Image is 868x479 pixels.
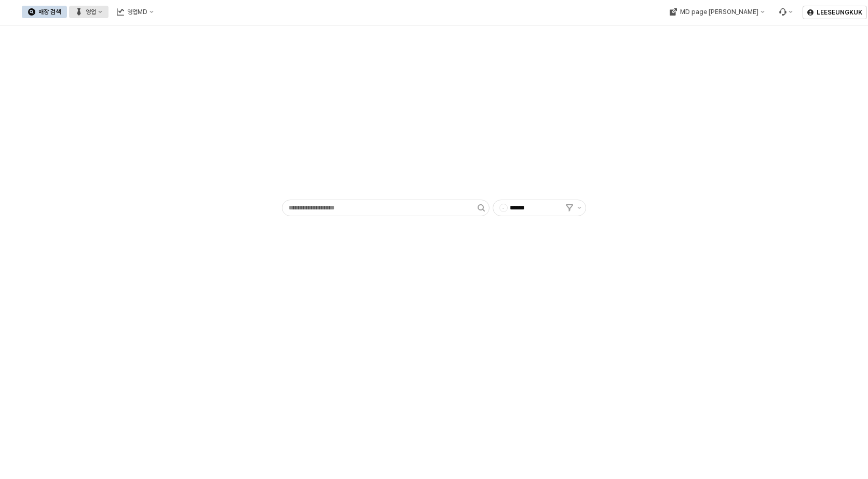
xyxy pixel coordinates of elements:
button: 영업MD [111,6,160,18]
p: LEESEUNGKUK [817,8,862,17]
div: MD page 이동 [663,6,770,18]
span: - [500,204,507,212]
button: 제안 사항 표시 [573,200,586,216]
button: LEESEUNGKUK [803,6,867,19]
button: MD page [PERSON_NAME] [663,6,770,18]
div: 영업 [86,8,96,16]
div: Menu item 6 [772,6,798,18]
div: 매장 검색 [38,8,61,16]
button: 매장 검색 [22,6,67,18]
button: 영업 [69,6,108,18]
div: 영업MD [127,8,147,16]
div: MD page [PERSON_NAME] [680,8,758,16]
